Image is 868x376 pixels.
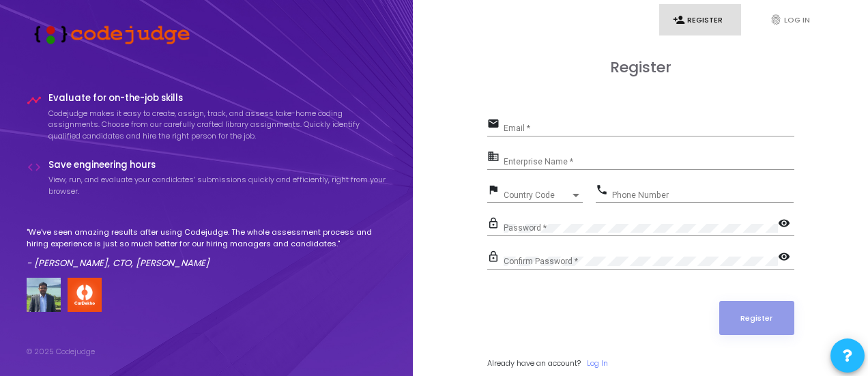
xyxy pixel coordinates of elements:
a: fingerprintLog In [756,4,838,36]
p: "We've seen amazing results after using Codejudge. The whole assessment process and hiring experi... [27,227,387,249]
img: company-logo [68,278,102,312]
button: Register [719,301,794,335]
a: Log In [587,358,608,369]
a: person_addRegister [659,4,741,36]
i: person_add [673,14,685,26]
input: Enterprise Name [504,157,794,167]
h3: Register [487,59,794,76]
i: timeline [27,93,42,108]
i: fingerprint [770,14,782,26]
em: - [PERSON_NAME], CTO, [PERSON_NAME] [27,257,209,270]
i: code [27,160,42,175]
mat-icon: business [487,149,504,166]
img: user image [27,278,61,312]
input: Email [504,124,794,134]
mat-icon: email [487,117,504,133]
mat-icon: flag [487,183,504,199]
span: Already have an account? [487,358,581,368]
span: Country Code [504,191,570,199]
h4: Save engineering hours [48,160,387,171]
div: © 2025 Codejudge [27,346,95,358]
mat-icon: lock_outline [487,250,504,266]
p: View, run, and evaluate your candidates’ submissions quickly and efficiently, right from your bro... [48,174,387,197]
mat-icon: lock_outline [487,216,504,233]
h4: Evaluate for on-the-job skills [48,93,387,104]
p: Codejudge makes it easy to create, assign, track, and assess take-home coding assignments. Choose... [48,108,387,142]
iframe: Chat [573,34,861,304]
